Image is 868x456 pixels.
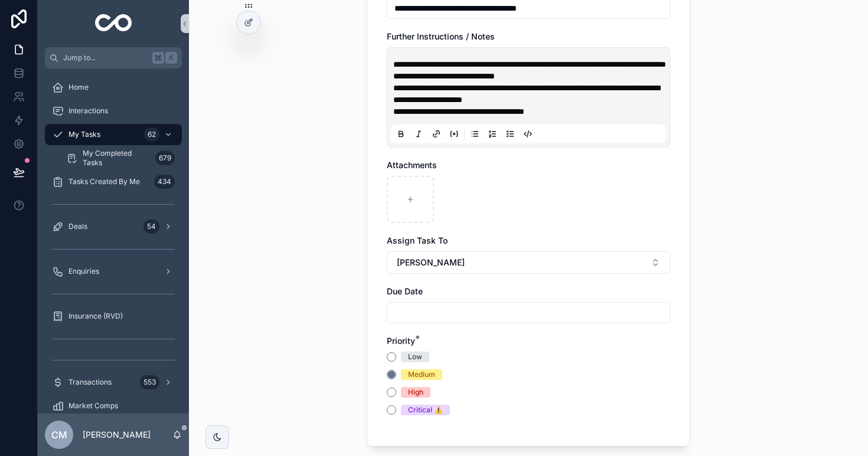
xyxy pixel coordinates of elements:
span: Due Date [387,286,423,296]
span: CM [51,428,67,442]
div: 553 [140,375,159,389]
a: Transactions553 [45,372,182,393]
button: Jump to...K [45,47,182,68]
div: High [408,387,423,398]
span: Deals [68,222,87,231]
div: 54 [143,219,159,234]
a: Market Comps [45,395,182,416]
span: Transactions [68,378,112,387]
span: Tasks Created By Me [68,177,140,186]
div: Low [408,352,422,362]
img: App logo [95,14,132,33]
span: K [167,53,176,63]
span: Home [68,83,89,92]
a: Tasks Created By Me434 [45,171,182,192]
span: Attachments [387,160,437,170]
span: Insurance (RVD) [68,311,123,321]
div: 62 [144,127,159,142]
a: Deals54 [45,216,182,237]
span: Interactions [68,106,108,116]
a: Enquiries [45,261,182,282]
div: 679 [155,151,175,165]
div: scrollable content [38,68,189,414]
a: My Completed Tasks679 [59,147,182,169]
span: Jump to... [63,53,148,63]
a: My Tasks62 [45,124,182,145]
a: Interactions [45,100,182,122]
span: My Completed Tasks [83,149,151,168]
span: Market Comps [68,401,118,411]
button: Select Button [387,251,670,274]
div: Critical ⚠️️ [408,405,443,415]
span: Priority [387,336,415,346]
div: 434 [154,175,175,189]
span: Further Instructions / Notes [387,31,495,41]
span: My Tasks [68,130,100,139]
span: Assign Task To [387,235,448,245]
a: Home [45,77,182,98]
a: Insurance (RVD) [45,306,182,327]
p: [PERSON_NAME] [83,429,151,441]
span: Enquiries [68,267,99,276]
div: Medium [408,369,435,380]
span: [PERSON_NAME] [397,257,465,268]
